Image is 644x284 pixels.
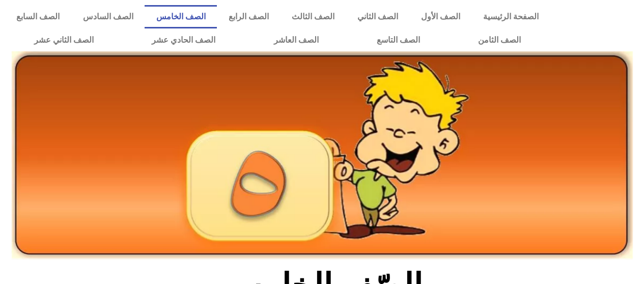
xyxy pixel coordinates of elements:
a: الصف السابع [5,5,71,28]
a: الصف الثاني [346,5,409,28]
a: الصف التاسع [348,28,449,52]
a: الصفحة الرئيسية [471,5,550,28]
a: الصف العاشر [245,28,348,52]
a: الصف الرابع [217,5,280,28]
a: الصف الثامن [449,28,550,52]
a: الصف الخامس [145,5,217,28]
a: الصف السادس [71,5,145,28]
a: الصف الحادي عشر [123,28,244,52]
a: الصف الثالث [280,5,346,28]
a: الصف الأول [409,5,471,28]
a: الصف الثاني عشر [5,28,123,52]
